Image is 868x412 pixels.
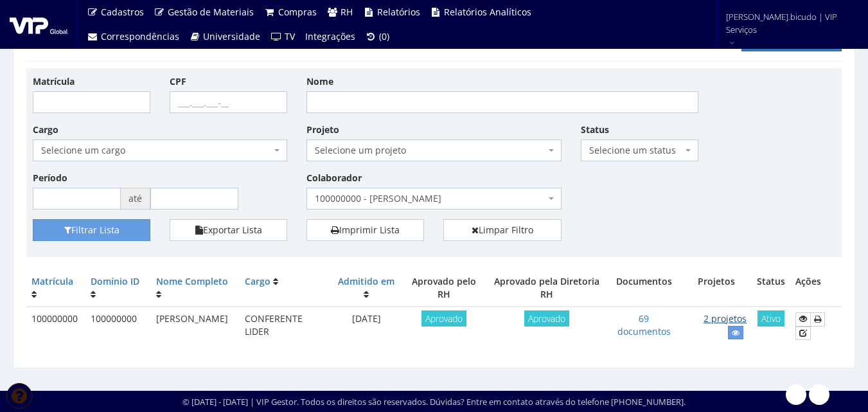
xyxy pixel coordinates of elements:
label: Projeto [306,123,339,136]
span: Aprovado [524,310,569,327]
a: TV [265,24,300,49]
td: 100000000 [85,307,151,345]
div: © [DATE] - [DATE] | VIP Gestor. Todos os direitos são reservados. Dúvidas? Entre em contato atrav... [182,396,686,408]
input: ___.___.___-__ [170,91,287,113]
span: Selecione um status [589,144,682,157]
a: 69 documentos [617,312,671,337]
a: 2 projetos [704,312,747,325]
a: Universidade [184,24,266,49]
label: CPF [170,75,186,88]
span: TV [285,30,295,42]
span: Universidade [203,30,260,42]
span: Correspondências [101,30,179,42]
span: RH [341,6,353,18]
span: Gestão de Materiais [168,6,254,18]
span: Selecione um cargo [33,139,287,161]
a: Matrícula [31,275,73,287]
span: Aprovado [421,310,466,327]
th: Projetos [681,270,752,307]
img: logo [10,15,67,34]
th: Ações [790,270,842,307]
a: Imprimir Lista [306,219,424,241]
td: CONFERENTE LIDER [240,307,331,345]
span: Selecione um projeto [306,139,561,161]
td: [PERSON_NAME] [151,307,240,345]
a: Admitido em [338,275,394,287]
label: Status [581,123,609,136]
span: Relatórios [377,6,420,18]
span: até [121,188,150,210]
span: Selecione um status [581,139,698,161]
span: Compras [278,6,317,18]
span: 100000000 - BRUNO ALVES AFONSO [315,192,545,205]
label: Matrícula [33,75,75,88]
span: Cadastros [101,6,144,18]
a: Nome Completo [156,275,228,287]
label: Período [33,172,67,184]
span: Ativo [757,310,784,327]
span: 100000000 - BRUNO ALVES AFONSO [306,188,561,210]
a: Domínio ID [91,275,139,287]
a: Limpar Filtro [443,219,561,241]
span: [PERSON_NAME].bicudo | VIP Serviços [726,10,851,36]
td: 100000000 [26,307,85,345]
button: Filtrar Lista [33,219,150,241]
a: (0) [360,24,395,49]
button: Exportar Lista [170,219,287,241]
span: (0) [379,30,389,42]
span: Selecione um projeto [315,144,545,157]
th: Aprovado pela Diretoria RH [486,270,606,307]
th: Status [752,270,790,307]
th: Aprovado pelo RH [402,270,486,307]
th: Documentos [607,270,682,307]
span: Selecione um cargo [41,144,271,157]
a: Cargo [245,275,270,287]
span: Integrações [305,30,355,42]
span: Relatórios Analíticos [444,6,531,18]
a: Correspondências [82,24,184,49]
td: [DATE] [331,307,402,345]
label: Colaborador [306,172,362,184]
label: Nome [306,75,333,88]
label: Cargo [33,123,58,136]
a: Integrações [300,24,360,49]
